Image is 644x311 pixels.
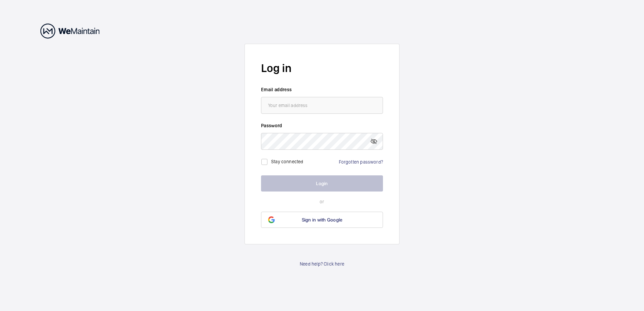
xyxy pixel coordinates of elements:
[339,159,383,165] a: Forgotten password?
[261,198,383,205] p: or
[261,86,383,93] label: Email address
[300,261,344,267] a: Need help? Click here
[261,97,383,114] input: Your email address
[261,122,383,129] label: Password
[261,175,383,192] button: Login
[302,217,343,222] span: Sign in with Google
[271,159,303,164] label: Stay connected
[261,60,383,76] h2: Log in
